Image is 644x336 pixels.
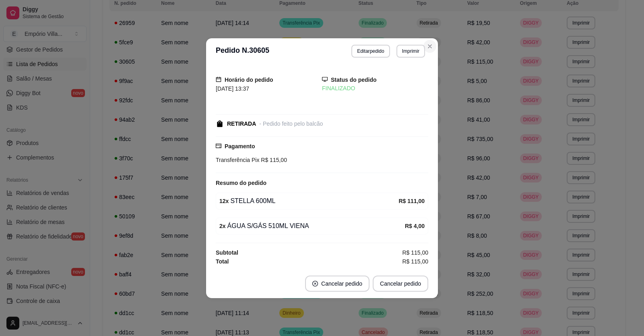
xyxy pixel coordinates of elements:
span: R$ 115,00 [402,248,428,257]
button: Editarpedido [351,45,390,58]
span: desktop [322,77,328,82]
strong: 12 x [219,198,229,204]
span: Transferência Pix [216,157,259,163]
span: R$ 115,00 [259,157,287,163]
strong: Status do pedido [331,77,377,83]
div: ÁGUA S/GÁS 510ML VIENA [219,221,405,231]
span: close-circle [312,281,318,286]
div: STELLA 600ML [219,196,398,206]
strong: Resumo do pedido [216,180,266,186]
strong: 2 x [219,223,226,229]
strong: Total [216,258,229,265]
span: R$ 115,00 [402,257,428,266]
span: calendar [216,77,221,82]
strong: R$ 111,00 [398,198,425,204]
strong: Subtotal [216,249,238,256]
div: - Pedido feito pelo balcão [259,120,323,128]
button: Close [423,40,436,53]
strong: R$ 4,00 [405,223,425,229]
div: RETIRADA [227,120,256,128]
strong: Horário do pedido [225,77,273,83]
span: credit-card [216,143,221,149]
span: [DATE] 13:37 [216,85,249,92]
button: Imprimir [396,45,425,58]
button: close-circleCancelar pedido [305,276,369,292]
div: FINALIZADO [322,84,428,93]
h3: Pedido N. 30605 [216,45,269,58]
button: Cancelar pedido [373,276,428,292]
strong: Pagamento [225,143,255,149]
